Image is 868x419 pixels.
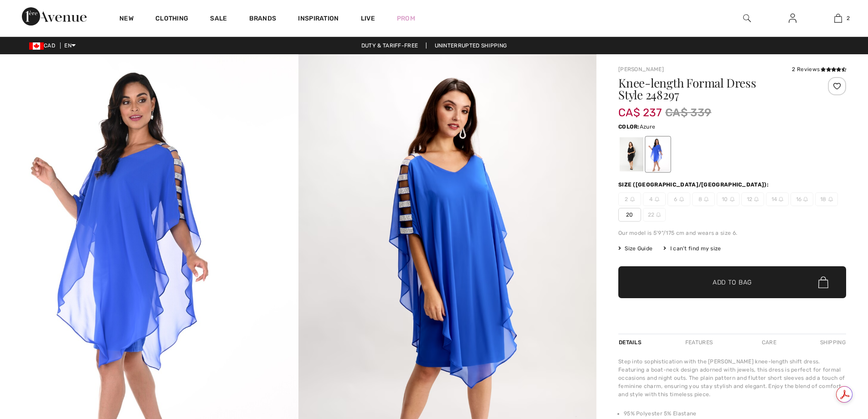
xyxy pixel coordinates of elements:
img: 1ère Avenue [22,7,87,26]
a: Sale [210,15,227,24]
div: Care [754,334,784,351]
a: New [119,15,134,24]
button: Add to Bag [618,266,846,298]
li: 95% Polyester 5% Elastane [624,409,846,418]
span: 22 [643,208,666,222]
img: ring-m.svg [730,197,734,202]
img: Bag.svg [818,276,828,288]
div: Step into sophistication with the [PERSON_NAME] knee-length shift dress. Featuring a boat-neck de... [618,357,846,398]
span: 10 [717,192,740,206]
img: search the website [743,13,751,24]
h1: Knee-length Formal Dress Style 248297 [618,77,808,101]
span: 18 [815,192,838,206]
img: ring-m.svg [828,197,833,202]
div: 2 Reviews [792,65,846,73]
a: [PERSON_NAME] [618,66,664,72]
span: 12 [741,192,764,206]
img: ring-m.svg [679,197,684,202]
img: ring-m.svg [754,197,759,202]
img: ring-m.svg [655,197,659,202]
img: ring-m.svg [704,197,709,202]
span: 2 [618,192,641,206]
span: Color: [618,124,640,130]
div: Size ([GEOGRAPHIC_DATA]/[GEOGRAPHIC_DATA]): [618,181,770,189]
div: Details [618,334,644,351]
div: I can't find my size [663,244,721,253]
span: 20 [618,208,641,222]
span: 4 [643,192,666,206]
div: Black [620,137,643,171]
div: Our model is 5'9"/175 cm and wears a size 6. [618,229,846,237]
a: Prom [397,14,415,23]
a: Live [361,14,375,23]
span: CAD [29,42,59,49]
span: Size Guide [618,244,652,253]
span: 16 [791,192,813,206]
span: EN [64,42,76,49]
span: CA$ 237 [618,97,662,119]
a: Sign In [781,13,804,24]
span: CA$ 339 [665,104,711,121]
span: 8 [692,192,715,206]
span: 14 [766,192,789,206]
img: ring-m.svg [656,212,661,217]
a: 2 [816,13,860,24]
img: ring-m.svg [779,197,783,202]
img: ring-m.svg [630,197,635,202]
div: Azure [646,137,670,171]
img: Canadian Dollar [29,42,44,50]
img: ring-m.svg [803,197,808,202]
div: Features [678,334,720,351]
span: 6 [668,192,690,206]
div: Shipping [818,334,846,351]
span: 2 [847,14,850,22]
span: Add to Bag [713,278,752,287]
span: Azure [640,124,656,130]
img: My Info [789,13,796,24]
span: Inspiration [298,15,339,24]
img: My Bag [834,13,842,24]
a: Clothing [155,15,188,24]
a: Brands [249,15,277,24]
